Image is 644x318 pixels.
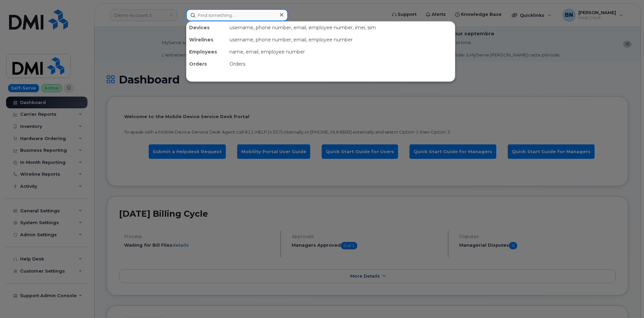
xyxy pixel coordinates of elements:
div: Orders [186,58,227,70]
div: username, phone number, email, employee number, imei, sim [227,22,455,34]
div: username, phone number, email, employee number [227,34,455,46]
div: Wirelines [186,34,227,46]
div: Employees [186,46,227,58]
div: name, email, employee number [227,46,455,58]
div: Devices [186,22,227,34]
div: Orders [227,58,455,70]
